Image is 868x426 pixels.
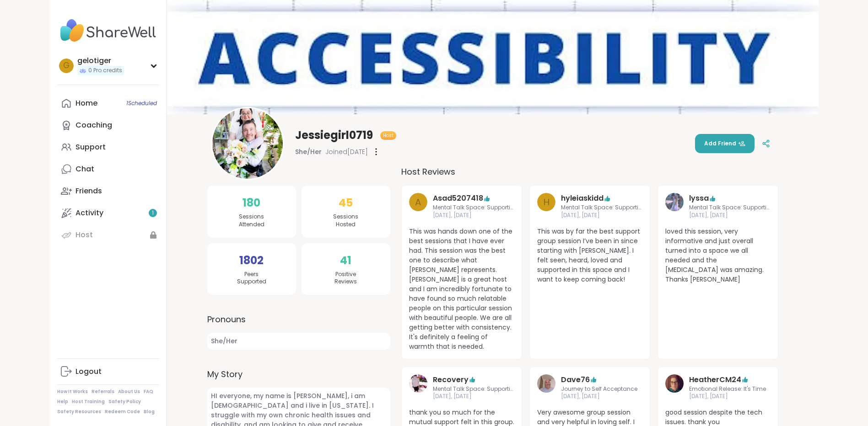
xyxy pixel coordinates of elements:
[689,204,771,212] span: Mental Talk Space: Supporting One Another
[537,374,555,393] img: Dave76
[383,132,394,139] span: Host
[239,213,264,229] span: Sessions Attended
[665,193,684,211] img: lyssa
[561,193,604,204] a: hyleiaskidd
[433,212,514,219] span: [DATE], [DATE]
[75,186,102,196] div: Friends
[105,409,140,415] a: Redeem Code
[561,212,642,219] span: [DATE], [DATE]
[118,389,140,395] a: About Us
[57,399,68,405] a: Help
[415,195,421,209] span: A
[207,368,390,380] label: My Story
[75,367,102,377] div: Logout
[57,92,159,114] a: Home1Scheduled
[561,374,590,385] a: Dave76
[108,399,141,405] a: Safety Policy
[239,252,264,269] span: 1802
[433,193,483,204] a: Asad5207418
[689,374,741,385] a: HeatherCM24
[77,56,124,66] div: gelotiger
[340,252,351,269] span: 41
[88,67,122,75] span: 0 Pro credits
[433,385,514,393] span: Mental Talk Space: Supporting One Another
[409,227,514,351] span: This was hands down one of the best sessions that I have ever had. This session was the best one ...
[409,193,427,219] a: A
[57,180,159,202] a: Friends
[433,374,469,385] a: Recovery
[57,15,159,47] img: ShareWell Nav Logo
[57,409,101,415] a: Safety Resources
[665,193,684,219] a: lyssa
[57,202,159,224] a: Activity1
[75,230,93,240] div: Host
[75,142,106,152] div: Support
[325,147,368,156] span: Joined [DATE]
[295,128,373,143] span: Jessiegirl0719
[237,271,266,286] span: Peers Supported
[144,389,153,395] a: FAQ
[75,208,103,218] div: Activity
[689,385,766,393] span: Emotional Release: It's Time
[92,389,114,395] a: Referrals
[689,193,709,204] a: lyssa
[665,374,684,401] a: HeatherCM24
[561,204,642,212] span: Mental Talk Space: Supporting One Another
[689,393,766,400] span: [DATE], [DATE]
[63,60,70,72] span: g
[689,212,771,219] span: [DATE], [DATE]
[537,193,555,219] a: h
[295,147,322,156] span: She/Her
[75,164,94,174] div: Chat
[543,195,550,209] span: h
[75,120,112,130] div: Coaching
[207,313,390,325] label: Pronouns
[665,374,684,393] img: HeatherCM24
[57,114,159,136] a: Coaching
[126,100,157,107] span: 1 Scheduled
[665,227,771,284] span: loved this session, very informative and just overall turned into a space we all needed and the [...
[57,136,159,158] a: Support
[152,209,154,217] span: 1
[243,195,260,211] span: 180
[75,98,97,108] div: Home
[144,409,155,415] a: Blog
[57,158,159,180] a: Chat
[561,393,637,400] span: [DATE], [DATE]
[433,393,514,400] span: [DATE], [DATE]
[207,333,390,350] span: She/Her
[704,139,745,148] span: Add Friend
[561,385,637,393] span: Journey to Self Acceptance
[57,389,88,395] a: How It Works
[409,374,427,401] a: Recovery
[695,134,755,153] button: Add Friend
[334,271,357,286] span: Positive Reviews
[409,374,427,393] img: Recovery
[57,361,159,383] a: Logout
[537,227,642,284] span: This was by far the best support group session I’ve been in since starting with [PERSON_NAME]. I ...
[333,213,358,229] span: Sessions Hosted
[339,195,353,211] span: 45
[537,374,555,401] a: Dave76
[212,108,283,179] img: Jessiegirl0719
[72,399,105,405] a: Host Training
[433,204,514,212] span: Mental Talk Space: Supporting One Another
[57,224,159,246] a: Host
